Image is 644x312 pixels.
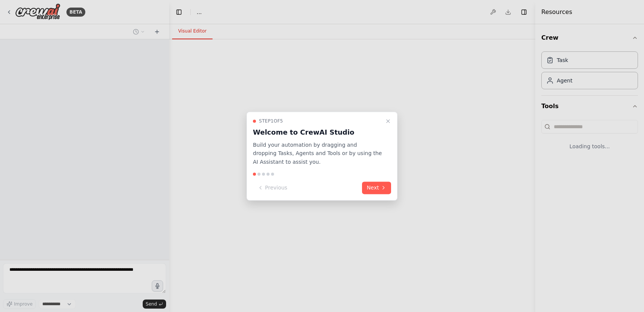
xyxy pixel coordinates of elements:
button: Hide left sidebar [174,7,184,17]
span: Step 1 of 5 [259,118,283,124]
button: Previous [253,182,292,194]
p: Build your automation by dragging and dropping Tasks, Agents and Tools or by using the AI Assista... [253,141,382,166]
button: Close walkthrough [384,116,393,126]
h3: Welcome to CrewAI Studio [253,127,382,138]
button: Next [362,182,391,194]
